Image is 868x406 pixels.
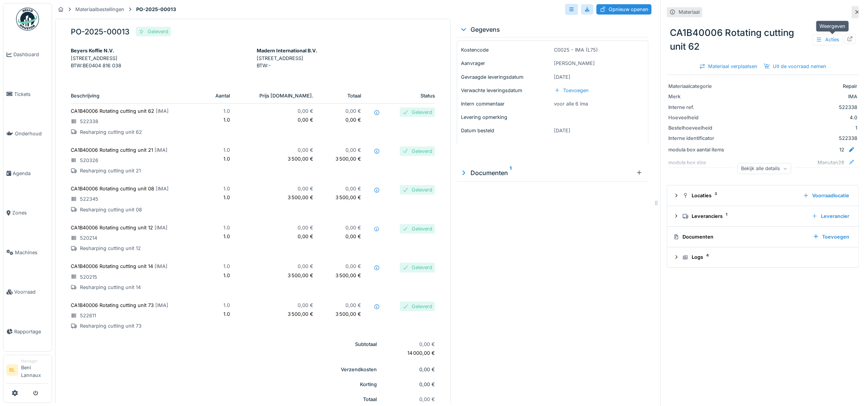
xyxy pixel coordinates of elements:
[208,224,230,231] p: 1.0
[242,263,313,270] p: 0,00 €
[383,88,435,104] th: Status
[668,114,726,121] div: Hoeveelheid
[460,168,633,177] div: Documenten
[156,108,169,114] span: [ IMA ]
[729,135,857,142] div: 522338
[12,209,49,216] span: Zones
[257,47,435,54] div: Madern International B.V.
[326,185,361,192] p: 0,00 €
[319,88,367,104] th: Totaal
[236,88,319,104] th: Prijs [DOMAIN_NAME].
[761,61,830,71] div: Uit de voorraad nemen
[3,312,52,352] a: Rapportage
[3,35,52,75] a: Dashboard
[729,114,857,121] div: 4.0
[554,100,645,107] p: voor alle 6 ima
[242,302,313,309] p: 0,00 €
[412,186,432,193] div: Geleverd
[729,83,857,90] div: Repair
[667,23,859,57] div: CA1B40006 Rotating cutting unit 62
[554,60,645,67] p: [PERSON_NAME]
[208,194,230,201] p: 1.0
[554,87,589,94] div: Toevoegen
[15,130,49,137] span: Onderhoud
[389,396,435,403] p: 0,00 €
[71,224,196,231] p: CA1B40006 Rotating cutting unit 12
[257,55,435,62] p: [STREET_ADDRESS]
[668,124,726,132] div: Bestelhoeveelheid
[326,224,361,231] p: 0,00 €
[810,232,852,242] div: Toevoegen
[412,225,432,232] div: Geleverd
[738,163,791,174] div: Bekijk alle details
[412,264,432,271] div: Geleverd
[13,51,49,58] span: Dashboard
[208,263,230,270] p: 1.0
[670,250,855,265] summary: Logs4
[71,195,196,203] p: 522345
[16,8,39,31] img: Badge_color-CXgf-gQk.svg
[242,185,313,192] p: 0,00 €
[668,93,726,100] div: Merk
[242,194,313,201] p: 3 500,00 €
[460,25,645,34] div: Gegevens
[326,116,361,123] p: 0,00 €
[7,358,49,384] a: BL ManagerBeni Lannaux
[71,362,383,377] th: Verzendkosten
[461,73,551,81] p: Gevraagde leveringsdatum
[71,377,383,392] th: Korting
[668,135,726,142] div: Interne identificator
[3,233,52,273] a: Machines
[554,46,645,54] p: C0025 - IMA (L75)
[202,88,236,104] th: Aantal
[3,75,52,114] a: Tickets
[75,6,124,13] div: Materiaalbestellingen
[71,107,196,115] p: CA1B40006 Rotating cutting unit 62
[326,146,361,154] p: 0,00 €
[668,104,726,111] div: Interne ref.
[155,263,168,269] span: [ IMA ]
[208,233,230,240] p: 1.0
[71,337,383,362] th: Subtotaal
[412,303,432,310] div: Geleverd
[257,62,435,69] p: BTW : -
[71,312,196,319] p: 522611
[729,124,857,132] div: 1
[554,73,645,81] p: [DATE]
[696,61,761,71] div: Materiaal verplaatsen
[208,185,230,192] p: 1.0
[816,21,849,32] div: Weergeven
[71,146,196,154] p: CA1B40006 Rotating cutting unit 21
[668,146,726,153] div: modula box aantal items
[668,83,726,90] div: Materiaalcategorie
[71,206,196,213] p: Resharping cutting unit 08
[71,167,196,174] p: Resharping cutting unit 21
[461,100,551,107] p: Intern commentaar
[596,4,651,15] div: Opnieuw openen
[326,263,361,270] p: 0,00 €
[800,190,852,201] div: Voorraadlocatie
[71,47,249,54] div: Beyers Koffie N.V.
[682,253,849,261] div: Logs
[461,60,551,67] p: Aanvrager
[7,364,18,376] li: BL
[326,107,361,115] p: 0,00 €
[729,93,857,100] div: IMA
[208,146,230,154] p: 1.0
[412,109,432,116] div: Geleverd
[3,154,52,193] a: Agenda
[326,233,361,240] p: 0,00 €
[155,302,168,308] span: [ IMA ]
[326,310,361,318] p: 3 500,00 €
[326,302,361,309] p: 0,00 €
[326,194,361,201] p: 3 500,00 €
[670,188,855,203] summary: Locaties3Voorraadlocatie
[71,157,196,164] p: 520326
[155,147,168,153] span: [ IMA ]
[729,104,857,111] div: 522338
[326,272,361,279] p: 3 500,00 €
[13,170,49,177] span: Agenda
[208,116,230,123] p: 1.0
[208,107,230,115] p: 1.0
[208,310,230,318] p: 1.0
